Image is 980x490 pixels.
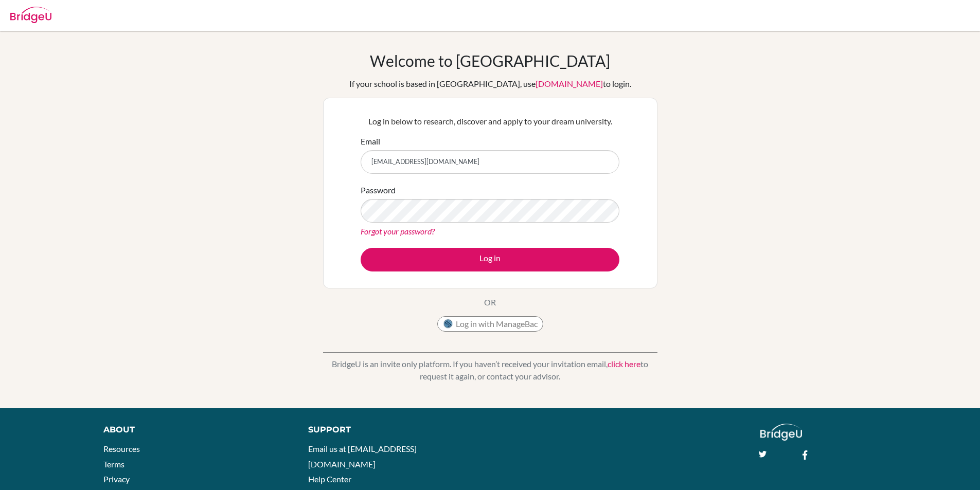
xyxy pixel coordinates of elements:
[10,7,51,23] img: Bridge-U
[308,444,417,469] a: Email us at [EMAIL_ADDRESS][DOMAIN_NAME]
[437,316,543,332] button: Log in with ManageBac
[103,424,285,436] div: About
[945,455,970,480] iframe: Intercom live chat
[361,184,396,196] label: Password
[103,459,124,469] a: Terms
[760,424,802,441] img: logo_white@2x-f4f0deed5e89b7ecb1c2cc34c3e3d731f90f0f143d5ea2071677605dd97b5244.png
[103,474,130,484] a: Privacy
[323,358,657,383] p: BridgeU is an invite only platform. If you haven’t received your invitation email, to request it ...
[484,296,496,308] p: OR
[308,424,478,436] div: Support
[349,78,631,90] div: If your school is based in [GEOGRAPHIC_DATA], use to login.
[308,474,351,484] a: Help Center
[361,115,619,128] p: Log in below to research, discover and apply to your dream university.
[361,135,380,148] label: Email
[103,444,140,453] a: Resources
[608,359,640,369] a: click here
[536,79,603,88] a: [DOMAIN_NAME]
[361,248,619,271] button: Log in
[370,51,610,70] h1: Welcome to [GEOGRAPHIC_DATA]
[361,226,435,236] a: Forgot your password?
